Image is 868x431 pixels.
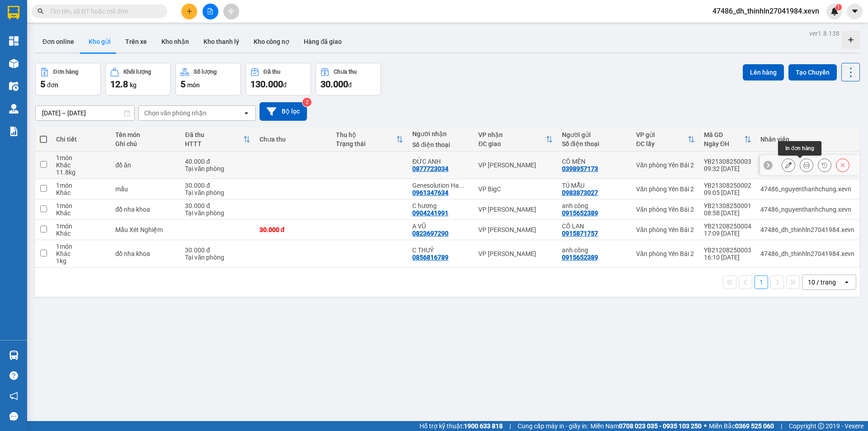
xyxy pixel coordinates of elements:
[699,128,756,152] th: Toggle SortBy
[56,202,106,209] div: 1 món
[348,81,352,89] span: đ
[185,165,250,172] div: Tại văn phòng
[837,4,840,10] span: 1
[704,165,751,172] div: 09:32 [DATE]
[56,154,106,161] div: 1 món
[562,131,627,138] div: Người gửi
[632,128,699,152] th: Toggle SortBy
[412,158,469,165] div: ĐỨC ANH
[412,130,469,137] div: Người nhận
[180,79,185,90] span: 5
[336,131,396,138] div: Thu hộ
[478,250,552,257] div: VP [PERSON_NAME]
[56,209,106,217] div: Khác
[835,4,842,10] sup: 1
[181,4,197,19] button: plus
[412,209,448,217] div: 0904241991
[187,81,200,89] span: món
[9,81,19,91] img: warehouse-icon
[175,63,241,95] button: Số lượng5món
[412,230,448,237] div: 0823697290
[851,7,859,15] span: caret-down
[186,8,193,14] span: plus
[36,106,134,120] input: Select a date range.
[144,109,207,118] div: Chọn văn phòng nhận
[809,28,840,38] div: ver 1.8.138
[185,140,243,147] div: HTTT
[118,31,154,52] button: Trên xe
[85,22,378,33] li: Số 10 ngõ 15 Ngọc Hồi, Q.[PERSON_NAME], [GEOGRAPHIC_DATA]
[562,140,627,147] div: Số điện thoại
[755,275,768,289] button: 1
[704,223,751,230] div: YB21208250004
[50,6,156,16] input: Tìm tên, số ĐT hoặc mã đơn
[478,185,552,193] div: VP BigC
[207,8,213,14] span: file-add
[412,246,469,254] div: C THUỶ
[297,31,349,52] button: Hàng đã giao
[478,226,552,233] div: VP [PERSON_NAME]
[704,246,751,254] div: YB21208250003
[259,136,327,143] div: Chưa thu
[788,64,837,81] button: Tạo Chuyến
[56,223,106,230] div: 1 món
[704,189,751,196] div: 09:05 [DATE]
[760,206,854,213] div: 47486_nguyenthanhchung.xevn
[9,36,19,46] img: dashboard-icon
[246,31,297,52] button: Kho công nợ
[830,7,839,15] img: icon-new-feature
[704,131,744,138] div: Mã GD
[56,161,106,169] div: Khác
[704,209,751,217] div: 08:58 [DATE]
[56,189,106,196] div: Khác
[259,226,327,233] div: 30.000 đ
[412,254,448,261] div: 0856816789
[228,8,234,14] span: aim
[704,230,751,237] div: 17:09 [DATE]
[185,131,243,138] div: Đã thu
[478,131,545,138] div: VP nhận
[9,371,18,380] span: question-circle
[47,81,58,89] span: đơn
[56,169,106,176] div: 11.8 kg
[264,69,280,75] div: Đã thu
[321,79,348,90] span: 30.000
[562,165,598,172] div: 0398957173
[185,182,250,189] div: 30.000 đ
[9,412,18,421] span: message
[196,31,246,52] button: Kho thanh lý
[562,223,627,230] div: CÔ LAN
[193,69,217,75] div: Số lượng
[11,11,57,57] img: logo.jpg
[316,63,381,95] button: Chưa thu30.000đ
[562,246,627,254] div: anh công
[459,182,464,189] span: ...
[760,250,854,257] div: 47486_dh_thinhln27041984.xevn
[704,202,751,209] div: YB21308250001
[9,59,19,68] img: warehouse-icon
[464,422,503,430] strong: 1900 633 818
[115,131,176,138] div: Tên món
[9,350,19,360] img: warehouse-icon
[11,66,159,81] b: GỬI : Văn phòng Yên Bái 2
[81,31,118,52] button: Kho gửi
[420,421,503,431] span: Hỗ trợ kỹ thuật:
[283,81,287,89] span: đ
[35,63,101,95] button: Đơn hàng5đơn
[38,8,44,14] span: search
[562,182,627,189] div: TÚ MẪU
[562,158,627,165] div: CÔ MẾN
[808,278,836,287] div: 10 / trang
[709,421,774,431] span: Miền Bắc
[842,31,860,49] div: Tạo kho hàng mới
[704,254,751,261] div: 16:10 [DATE]
[636,226,695,233] div: Văn phòng Yên Bái 2
[760,185,854,193] div: 47486_nguyenthanhchung.xevn
[562,202,627,209] div: anh công
[56,257,106,265] div: 1 kg
[412,223,469,230] div: A VŨ
[40,79,45,90] span: 5
[636,140,688,147] div: ĐC lấy
[9,104,19,114] img: warehouse-icon
[562,254,598,261] div: 0915652389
